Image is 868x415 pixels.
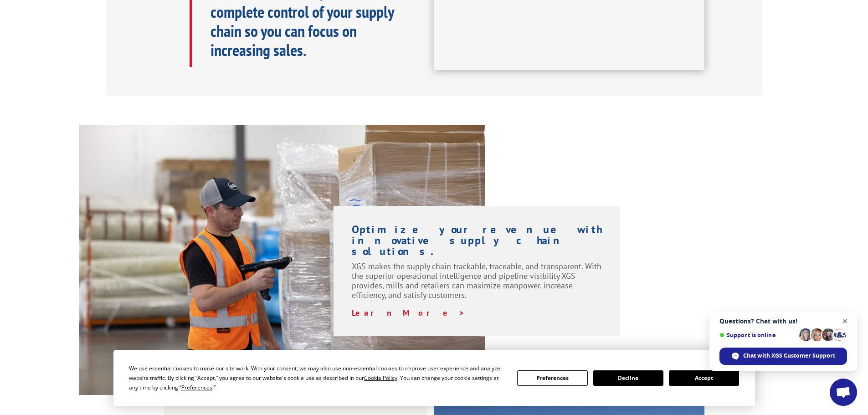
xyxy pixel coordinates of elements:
[352,261,602,308] p: XGS makes the supply chain trackable, traceable, and transparent. With the superior operational i...
[743,352,835,360] span: Chat with XGS Customer Support
[352,224,602,261] h1: Optimize your revenue with innovative supply chain solutions.
[129,364,506,392] div: We use essential cookies to make our site work. With your consent, we may also use non-essential ...
[79,125,485,395] img: XGS-Photos232
[113,350,755,406] div: Cookie Consent Prompt
[517,370,587,386] button: Preferences
[181,384,212,391] span: Preferences
[364,374,397,382] span: Cookie Policy
[719,348,847,365] span: Chat with XGS Customer Support
[830,379,857,406] a: Open chat
[719,318,847,325] span: Questions? Chat with us!
[669,370,739,386] button: Accept
[352,307,465,318] a: Learn More >
[719,332,796,338] span: Support is online
[593,370,663,386] button: Decline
